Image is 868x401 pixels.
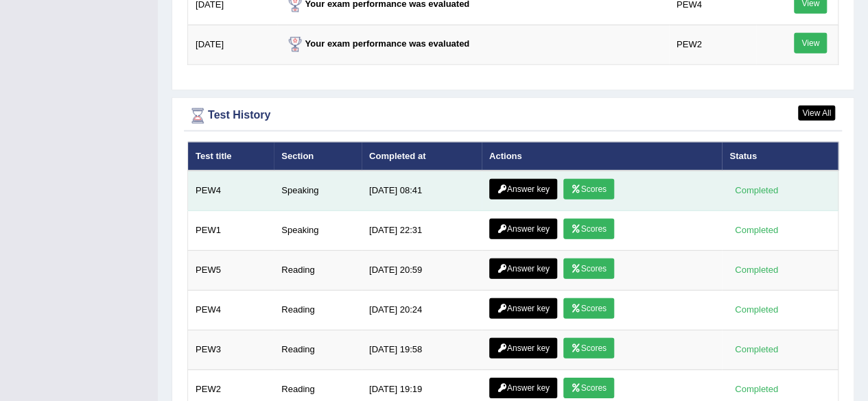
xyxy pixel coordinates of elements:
div: Test History [187,106,838,126]
td: PEW1 [188,211,274,251]
div: Completed [729,303,783,317]
td: PEW3 [188,330,274,370]
td: PEW4 [188,291,274,330]
td: Reading [274,291,362,330]
div: Completed [729,184,783,198]
td: [DATE] [188,25,277,64]
a: Answer key [489,338,557,359]
a: Scores [563,298,614,319]
th: Completed at [362,142,482,171]
div: Completed [729,263,783,278]
a: Scores [563,219,614,239]
a: View All [798,106,835,121]
th: Test title [188,142,274,171]
th: Actions [482,142,722,171]
td: PEW4 [188,171,274,211]
td: PEW2 [669,25,756,64]
a: Answer key [489,179,557,199]
a: Answer key [489,258,557,279]
th: Status [722,142,838,171]
div: Completed [729,343,783,357]
a: Answer key [489,298,557,319]
td: Reading [274,330,362,370]
a: Scores [563,179,614,199]
div: Completed [729,382,783,397]
div: Completed [729,223,783,238]
a: Answer key [489,378,557,398]
td: Reading [274,251,362,291]
td: [DATE] 20:59 [362,251,482,291]
td: PEW5 [188,251,274,291]
td: [DATE] 22:31 [362,211,482,251]
td: [DATE] 19:58 [362,330,482,370]
td: Speaking [274,171,362,211]
td: Speaking [274,211,362,251]
a: Scores [563,338,614,359]
a: Scores [563,258,614,279]
a: View [794,33,827,53]
td: [DATE] 08:41 [362,171,482,211]
a: Scores [563,378,614,398]
th: Section [274,142,362,171]
td: [DATE] 20:24 [362,291,482,330]
strong: Your exam performance was evaluated [285,38,470,49]
a: Answer key [489,219,557,239]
